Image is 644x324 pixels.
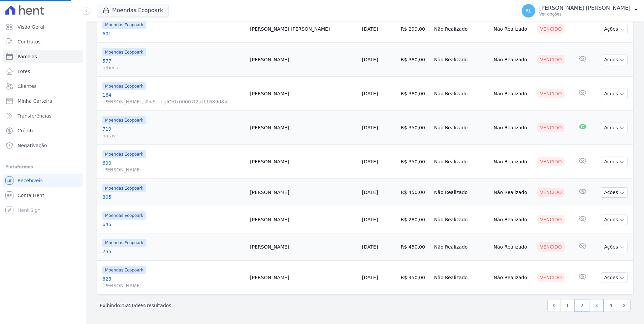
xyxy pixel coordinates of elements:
[537,55,565,64] div: Vencido
[18,142,47,149] span: Negativação
[431,206,491,233] td: Não Realizado
[431,179,491,206] td: Não Realizado
[491,206,535,233] td: Não Realizado
[247,179,359,206] td: [PERSON_NAME]
[575,299,589,312] a: 2
[18,83,36,90] span: Clientes
[102,160,245,173] a: 690[PERSON_NAME]
[398,111,431,145] td: R$ 350,00
[537,188,565,197] div: Vencido
[431,43,491,77] td: Não Realizado
[398,77,431,111] td: R$ 380,00
[18,192,44,199] span: Conta Hent
[604,299,618,312] a: 4
[18,177,43,184] span: Recebíveis
[601,272,628,283] button: Ações
[3,65,83,78] a: Lotes
[102,150,146,158] span: Moendas Ecopoark
[362,244,378,250] a: [DATE]
[247,43,359,77] td: [PERSON_NAME]
[362,91,378,96] a: [DATE]
[3,189,83,202] a: Conta Hent
[362,159,378,164] a: [DATE]
[3,109,83,123] a: Transferências
[601,89,628,99] button: Ações
[491,233,535,261] td: Não Realizado
[247,261,359,295] td: [PERSON_NAME]
[3,35,83,48] a: Contratos
[102,98,245,105] span: [PERSON_NAME], #<StringIO:0x00007f2af11689d8>
[102,276,245,289] a: 823[PERSON_NAME]
[537,24,565,34] div: Vencido
[431,111,491,145] td: Não Realizado
[102,184,146,192] span: Moendas Ecopoark
[247,15,359,43] td: [PERSON_NAME] [PERSON_NAME]
[102,48,146,56] span: Moendas Ecopoark
[601,242,628,252] button: Ações
[398,15,431,43] td: R$ 299,00
[539,11,631,17] p: Ver opções
[102,282,245,289] span: [PERSON_NAME]
[491,15,535,43] td: Não Realizado
[3,50,83,63] a: Parcelas
[601,187,628,198] button: Ações
[247,111,359,145] td: [PERSON_NAME]
[491,111,535,145] td: Não Realizado
[102,126,245,139] a: 719natav
[398,233,431,261] td: R$ 450,00
[18,127,35,134] span: Crédito
[525,8,532,13] span: RL
[3,20,83,34] a: Visão Geral
[431,15,491,43] td: Não Realizado
[247,206,359,233] td: [PERSON_NAME]
[97,4,169,17] button: Moendas Ecopoark
[18,112,52,119] span: Transferências
[589,299,604,312] a: 3
[3,79,83,93] a: Clientes
[431,145,491,179] td: Não Realizado
[537,273,565,282] div: Vencido
[102,64,245,71] span: rebeca
[18,68,30,75] span: Lotes
[247,77,359,111] td: [PERSON_NAME]
[362,125,378,130] a: [DATE]
[491,261,535,295] td: Não Realizado
[247,145,359,179] td: [PERSON_NAME]
[102,82,146,90] span: Moendas Ecopoark
[18,98,52,104] span: Minha Carteira
[537,215,565,224] div: Vencido
[3,174,83,187] a: Recebíveis
[102,239,146,247] span: Moendas Ecopoark
[398,43,431,77] td: R$ 380,00
[102,58,245,71] a: 577rebeca
[102,116,146,124] span: Moendas Ecopoark
[3,94,83,108] a: Minha Carteira
[491,145,535,179] td: Não Realizado
[431,233,491,261] td: Não Realizado
[102,132,245,139] span: natav
[618,299,631,312] a: Next
[362,275,378,280] a: [DATE]
[398,145,431,179] td: R$ 350,00
[601,24,628,34] button: Ações
[491,43,535,77] td: Não Realizado
[141,303,147,308] span: 95
[362,57,378,62] a: [DATE]
[102,212,146,220] span: Moendas Ecopoark
[398,206,431,233] td: R$ 280,00
[547,299,560,312] a: Previous
[539,5,631,11] p: [PERSON_NAME] [PERSON_NAME]
[102,92,245,105] a: 164[PERSON_NAME], #<StringIO:0x00007f2af11689d8>
[102,194,245,200] a: 805
[102,266,146,274] span: Moendas Ecopoark
[537,89,565,98] div: Vencido
[537,157,565,166] div: Vencido
[537,123,565,132] div: Vencido
[102,221,245,228] a: 645
[3,139,83,152] a: Negativação
[102,30,245,37] a: 601
[100,302,173,309] p: Exibindo a de resultados.
[120,303,126,308] span: 25
[601,55,628,65] button: Ações
[362,26,378,32] a: [DATE]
